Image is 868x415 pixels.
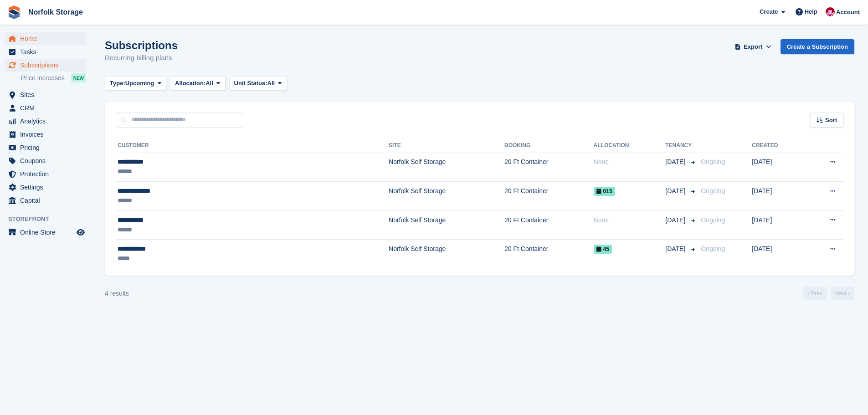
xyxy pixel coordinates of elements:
[116,138,389,153] th: Customer
[20,88,75,101] span: Sites
[504,240,594,268] td: 20 Ft Container
[20,194,75,207] span: Capital
[5,168,86,180] a: menu
[760,7,778,16] span: Create
[175,79,205,88] span: Allocation:
[5,115,86,128] a: menu
[389,240,504,268] td: Norfolk Self Storage
[805,7,817,16] span: Help
[701,158,725,165] span: Ongoing
[594,215,666,225] div: None
[504,210,594,240] td: 20 Ft Container
[752,153,805,182] td: [DATE]
[125,79,154,88] span: Upcoming
[205,79,213,88] span: All
[752,182,805,211] td: [DATE]
[105,289,129,298] div: 4 results
[665,186,687,196] span: [DATE]
[5,128,86,141] a: menu
[20,226,75,239] span: Online Store
[665,244,687,254] span: [DATE]
[7,5,21,19] img: stora-icon-8386f47178a22dfd0bd8f6a31ec36ba5ce8667c1dd55bd0f319d3a0aa187defe.svg
[826,7,835,16] img: Sharon McCrory
[389,210,504,240] td: Norfolk Self Storage
[5,154,86,167] a: menu
[504,153,594,182] td: 20 Ft Container
[389,182,504,211] td: Norfolk Self Storage
[5,194,86,207] a: menu
[665,138,697,153] th: Tenancy
[20,154,75,167] span: Coupons
[825,116,837,125] span: Sort
[665,215,687,225] span: [DATE]
[5,46,86,58] a: menu
[701,187,725,195] span: Ongoing
[701,245,725,252] span: Ongoing
[110,79,125,88] span: Type:
[5,88,86,101] a: menu
[21,73,86,83] a: Price increases NEW
[733,39,773,54] button: Export
[836,8,860,17] span: Account
[744,42,762,51] span: Export
[20,128,75,141] span: Invoices
[5,226,86,239] a: menu
[229,76,287,91] button: Unit Status: All
[8,215,91,224] span: Storefront
[5,59,86,72] a: menu
[25,5,87,20] a: Norfolk Storage
[594,245,612,254] span: 45
[20,102,75,114] span: CRM
[105,39,178,51] h1: Subscriptions
[803,287,827,300] a: Previous
[752,210,805,240] td: [DATE]
[20,32,75,45] span: Home
[267,79,275,88] span: All
[75,227,86,238] a: Preview store
[752,240,805,268] td: [DATE]
[20,141,75,154] span: Pricing
[389,138,504,153] th: Site
[5,141,86,154] a: menu
[389,153,504,182] td: Norfolk Self Storage
[105,53,178,63] p: Recurring billing plans
[504,138,594,153] th: Booking
[594,187,615,196] span: 015
[5,102,86,114] a: menu
[781,39,854,54] a: Create a Subscription
[594,138,666,153] th: Allocation
[20,181,75,194] span: Settings
[21,74,65,82] span: Price increases
[752,138,805,153] th: Created
[665,157,687,167] span: [DATE]
[20,115,75,128] span: Analytics
[71,73,86,82] div: NEW
[234,79,267,88] span: Unit Status:
[831,287,854,300] a: Next
[801,287,856,300] nav: Page
[105,76,166,91] button: Type: Upcoming
[701,216,725,224] span: Ongoing
[20,168,75,180] span: Protection
[5,181,86,194] a: menu
[5,32,86,45] a: menu
[20,59,75,72] span: Subscriptions
[20,46,75,58] span: Tasks
[594,157,666,167] div: None
[170,76,226,91] button: Allocation: All
[504,182,594,211] td: 20 Ft Container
